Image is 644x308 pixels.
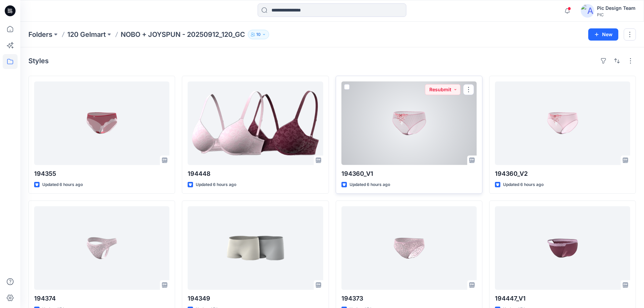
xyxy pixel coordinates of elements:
[256,31,261,38] p: 10
[588,28,618,41] button: New
[121,30,245,39] p: NOBO + JOYSPUN - 20250912_120_GC
[188,81,323,165] a: 194448
[350,181,390,188] p: Updated 6 hours ago
[341,169,477,179] p: 194360_V1
[196,181,236,188] p: Updated 6 hours ago
[597,12,636,17] div: PIC
[188,169,323,179] p: 194448
[495,169,630,179] p: 194360_V2
[495,206,630,290] a: 194447_V1
[495,294,630,303] p: 194447_V1
[34,294,169,303] p: 194374
[341,294,477,303] p: 194373
[503,181,544,188] p: Updated 6 hours ago
[34,81,169,165] a: 194355
[188,206,323,290] a: 194349
[341,81,477,165] a: 194360_V1
[581,4,594,18] img: avatar
[341,206,477,290] a: 194373
[28,30,52,39] a: Folders
[34,169,169,179] p: 194355
[597,4,636,12] div: Pic Design Team
[42,181,83,188] p: Updated 6 hours ago
[248,30,269,39] button: 10
[188,294,323,303] p: 194349
[495,81,630,165] a: 194360_V2
[67,30,106,39] a: 120 Gelmart
[34,206,169,290] a: 194374
[28,57,49,65] h4: Styles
